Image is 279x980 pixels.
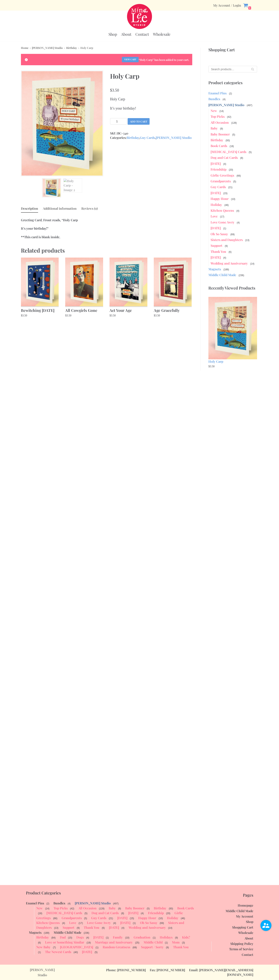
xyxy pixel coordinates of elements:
[36,906,43,910] a: New
[227,115,232,119] span: (42)
[21,71,103,176] img: Holy Carp
[53,917,58,920] span: (66)
[135,32,149,37] a: Contact
[46,902,50,905] span: (2)
[211,144,227,148] a: Book Cards
[78,921,83,925] span: (17)
[211,109,217,113] a: New
[211,179,231,183] a: Grandparents
[21,205,38,212] a: Description
[86,941,91,944] span: (19)
[113,902,119,905] span: (497)
[125,936,130,939] span: (10)
[60,935,66,939] a: Dad
[232,133,236,136] span: (5)
[141,945,164,949] a: Support / Sorry
[236,174,241,178] span: (66)
[260,920,271,931] img: user.png
[95,946,99,949] span: (1)
[223,192,228,195] span: (15)
[54,906,68,910] a: Top Picks
[229,144,234,148] span: (18)
[226,909,253,913] a: Middle Child Made
[21,306,59,313] h2: Bewitching [DATE]
[154,258,191,318] a: Age Gracefully $3.50
[230,941,253,946] a: Shipping Policy
[146,907,150,910] span: (5)
[159,921,164,925] span: (69)
[152,936,156,939] span: (1)
[208,297,257,359] img: Holy Carp
[135,941,140,944] span: (25)
[29,930,41,935] a: Magnets
[109,925,119,930] a: [DATE]
[225,139,230,142] span: (93)
[211,155,238,160] a: Dog and Cat Cards
[132,946,137,949] span: (69)
[154,306,191,313] h2: Age Gracefully
[208,359,223,364] span: Holy Carp
[94,950,98,954] span: (5)
[211,173,234,177] a: Girlie Greetings
[91,916,106,920] a: Guy Cards
[21,218,192,222] p: Greeting Card. Front reads, “Holy Carp
[172,940,179,944] a: Mom
[26,891,195,895] p: Product Categories
[128,911,138,915] a: [DATE]
[84,912,88,915] span: (5)
[229,947,253,951] a: Terms of Service
[238,931,253,935] a: Wholesale
[128,118,150,125] button: Add to cart
[21,258,59,318] a: Bewitching [DATE] $3.50
[180,917,185,920] span: (46)
[208,97,220,101] a: Bundles
[211,203,222,207] a: Holiday
[244,936,253,940] a: About
[238,903,253,907] a: Homepage
[243,3,251,8] a: 1
[77,46,80,49] span: »
[43,931,50,935] span: (189)
[208,91,227,95] a: Enamel Pins
[73,950,78,954] span: (40)
[168,926,173,930] span: (14)
[65,306,103,313] h2: All Cowgirls Gone
[21,258,59,306] img: Bewitching Halloween
[21,226,192,231] p: It’s your birthday!”
[232,925,253,929] a: Shopping Cart
[230,233,235,236] span: (69)
[78,906,97,910] a: All Occasion
[211,220,234,224] a: Love Gone Awry
[65,258,103,318] a: All Cowgirls Gone $3.50
[65,258,103,306] img: All Cowgirls Gone
[120,921,130,925] a: [DATE]
[46,911,82,915] a: [MEDICAL_DATA] Cards
[140,912,144,915] span: (4)
[45,950,71,954] a: The Newest Cards
[127,135,139,140] a: Birthday
[21,54,192,65] div: “Holy Carp” has been added to your cart.
[211,208,234,212] a: Kitchen Queens
[129,925,166,930] a: Wedding and Anniversary
[228,186,233,189] span: (21)
[144,940,163,944] a: Middle Child
[134,935,150,939] a: Graduation
[236,914,253,918] a: My Account
[224,203,229,207] span: (46)
[32,46,63,49] a: [PERSON_NAME] Studio
[208,103,244,107] a: [PERSON_NAME] Studio
[108,30,171,39] div: Primary Menu
[54,926,59,930] span: (13)
[240,156,244,160] span: (8)
[62,921,65,925] span: (4)
[105,936,109,939] span: (1)
[129,917,134,920] span: (15)
[211,249,226,254] a: Thank You
[42,178,61,197] img: Holy Carp
[211,150,246,154] a: [MEDICAL_DATA] Cards
[148,911,164,915] a: Friendship
[211,197,229,201] a: Happy Hour
[229,92,232,95] span: (2)
[208,297,257,364] a: Holy Carp
[208,80,257,85] p: Product categories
